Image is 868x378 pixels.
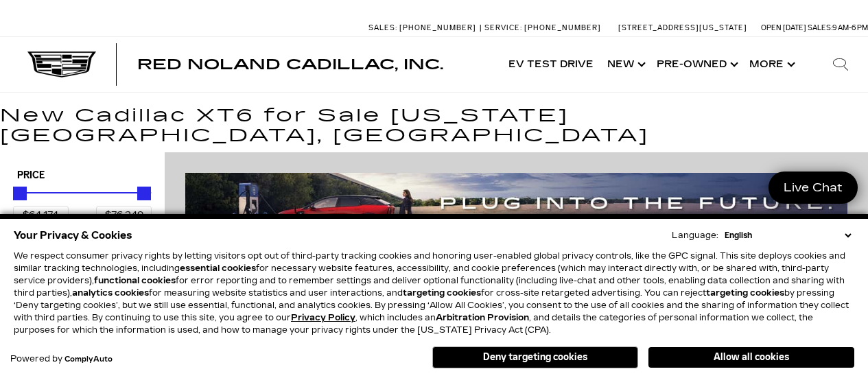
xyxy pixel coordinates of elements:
[137,58,443,71] a: Red Noland Cadillac, Inc.
[618,23,747,32] a: [STREET_ADDRESS][US_STATE]
[480,24,605,32] a: Service: [PHONE_NUMBER]
[648,347,854,368] button: Allow all cookies
[72,288,149,298] strong: analytics cookies
[185,173,858,245] img: ev-blog-post-banners4
[13,182,152,224] div: Price
[808,23,832,32] span: Sales:
[14,250,854,336] p: We respect consumer privacy rights by letting visitors opt out of third-party tracking cookies an...
[17,169,148,182] h5: Price
[777,180,849,196] span: Live Chat
[13,206,69,224] input: Minimum
[94,276,176,285] strong: functional cookies
[706,288,784,298] strong: targeting cookies
[14,226,132,245] span: Your Privacy & Cookies
[769,172,858,204] a: Live Chat
[832,23,868,32] span: 9 AM-6 PM
[96,206,152,224] input: Maximum
[600,37,650,92] a: New
[672,231,718,239] div: Language:
[761,23,806,32] span: Open [DATE]
[484,23,522,32] span: Service:
[368,23,397,32] span: Sales:
[13,187,27,200] div: Minimum Price
[137,56,443,73] span: Red Noland Cadillac, Inc.
[399,23,476,32] span: [PHONE_NUMBER]
[403,288,481,298] strong: targeting cookies
[742,37,799,92] button: More
[502,37,600,92] a: EV Test Drive
[524,23,601,32] span: [PHONE_NUMBER]
[27,51,96,78] img: Cadillac Dark Logo with Cadillac White Text
[721,229,854,241] select: Language Select
[291,313,355,322] a: Privacy Policy
[180,263,256,273] strong: essential cookies
[10,355,113,364] div: Powered by
[650,37,742,92] a: Pre-Owned
[137,187,151,200] div: Maximum Price
[436,313,529,322] strong: Arbitration Provision
[64,355,113,364] a: ComplyAuto
[368,24,480,32] a: Sales: [PHONE_NUMBER]
[432,346,638,368] button: Deny targeting cookies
